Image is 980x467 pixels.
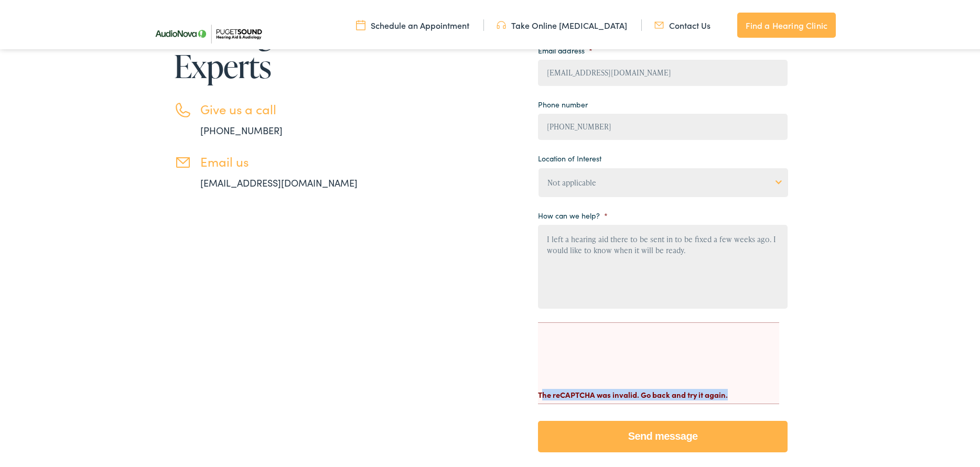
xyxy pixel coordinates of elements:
[654,17,664,29] img: utility icon
[538,223,788,307] textarea: I left a hearing aid there to be sent in to be fixed a few weeks ago. I would like to know when i...
[497,17,627,29] a: Take Online [MEDICAL_DATA]
[356,17,469,29] a: Schedule an Appointment
[538,44,593,53] label: Email address
[538,97,588,107] label: Phone number
[200,152,389,167] h3: Email us
[538,419,788,450] input: Send message
[654,17,710,29] a: Contact Us
[538,112,788,138] input: (XXX) XXX - XXXX
[538,378,779,398] div: The reCAPTCHA was invalid. Go back and try it again.
[200,174,358,187] a: [EMAIL_ADDRESS][DOMAIN_NAME]
[356,17,365,29] img: utility icon
[200,122,283,135] a: [PHONE_NUMBER]
[538,327,697,368] iframe: reCAPTCHA
[538,58,788,84] input: example@email.com
[538,151,601,161] label: Location of Interest
[200,100,389,115] h3: Give us a call
[497,17,506,29] img: utility icon
[538,209,608,218] label: How can we help?
[737,10,836,36] a: Find a Hearing Clinic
